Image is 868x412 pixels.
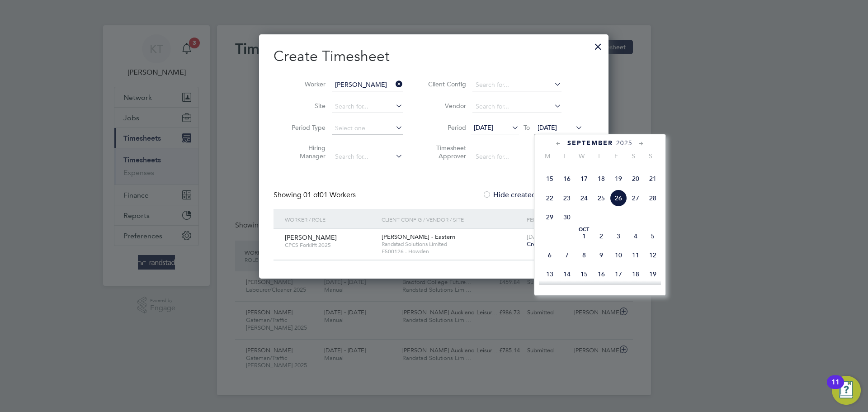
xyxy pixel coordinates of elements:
span: Create timesheet [527,240,573,248]
span: 1 [576,227,593,245]
label: Period Type [285,123,325,132]
input: Search for... [472,151,561,163]
input: Search for... [472,100,561,113]
span: 23 [558,189,576,207]
span: 3 [610,227,627,245]
label: Period [425,123,466,132]
span: 26 [610,189,627,207]
span: 16 [593,265,610,283]
button: Open Resource Center, 11 new notifications [832,376,861,405]
label: Hiring Manager [285,144,325,160]
span: [PERSON_NAME] - Eastern [382,233,455,241]
span: 18 [593,170,610,187]
div: Client Config / Vendor / Site [379,209,524,230]
span: F [608,152,625,160]
span: 30 [558,208,576,226]
span: [DATE] - [DATE] [527,233,568,241]
span: 15 [541,170,558,187]
span: [DATE] [538,123,557,132]
span: T [556,152,573,160]
span: 14 [558,265,576,283]
span: S [642,152,659,160]
div: 11 [831,382,840,394]
span: 7 [558,246,576,264]
span: 11 [627,246,644,264]
span: 10 [610,246,627,264]
span: 19 [610,170,627,187]
span: 17 [576,170,593,187]
div: Worker / Role [283,209,379,230]
div: Showing [274,190,358,200]
input: Search for... [332,100,403,113]
span: Randstad Solutions Limited [382,241,522,248]
span: To [521,122,533,133]
label: Vendor [425,102,466,110]
span: 8 [576,246,593,264]
span: 13 [541,265,558,283]
span: 24 [576,189,593,207]
label: Timesheet Approver [425,144,466,160]
span: M [539,152,556,160]
span: 2 [593,227,610,245]
span: W [573,152,590,160]
span: 27 [627,189,644,207]
span: [DATE] [474,123,493,132]
span: 9 [593,246,610,264]
span: 18 [627,265,644,283]
span: 17 [610,265,627,283]
span: T [590,152,608,160]
span: 22 [541,189,558,207]
span: September [567,139,613,147]
span: 2025 [616,139,632,147]
span: [PERSON_NAME] [285,233,337,242]
span: 29 [541,208,558,226]
label: Worker [285,80,325,88]
input: Search for... [472,79,561,91]
span: 15 [576,265,593,283]
span: S [625,152,642,160]
input: Search for... [332,79,403,91]
h2: Create Timesheet [274,47,594,66]
span: 16 [558,170,576,187]
span: 01 of [303,190,320,199]
input: Search for... [332,151,403,163]
span: Oct [576,227,593,232]
span: 28 [644,189,661,207]
span: 6 [541,246,558,264]
input: Select one [332,122,403,135]
label: Client Config [425,80,466,88]
span: 12 [644,246,661,264]
span: E500126 - Howden [382,248,522,255]
label: Site [285,102,325,110]
span: 19 [644,265,661,283]
span: 21 [644,170,661,187]
span: CPCS Forklift 2025 [285,242,375,249]
span: 20 [627,170,644,187]
span: 4 [627,227,644,245]
span: 25 [593,189,610,207]
div: Period [524,209,585,230]
label: Hide created timesheets [482,190,574,199]
span: 01 Workers [303,190,356,199]
span: 5 [644,227,661,245]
